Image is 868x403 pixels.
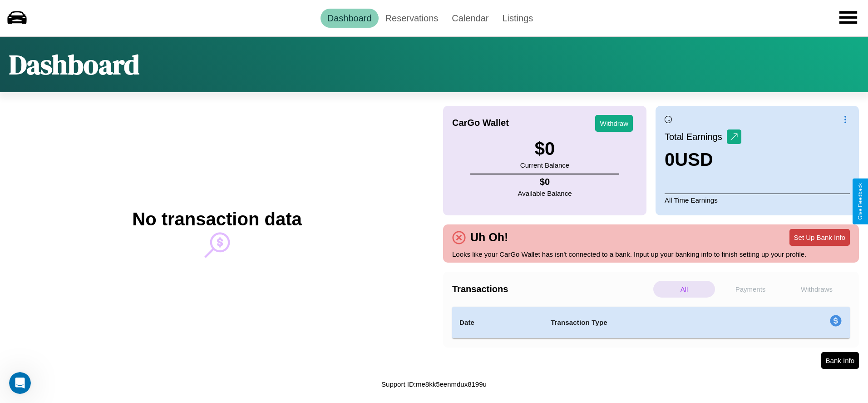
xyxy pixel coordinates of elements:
[321,9,379,28] a: Dashboard
[595,115,633,132] button: Withdraw
[520,139,569,159] h3: $ 0
[786,281,848,298] p: Withdraws
[665,149,741,170] h3: 0 USD
[518,177,572,187] h4: $ 0
[789,229,850,246] button: Set Up Bank Info
[520,159,569,171] p: Current Balance
[445,9,495,28] a: Calendar
[381,378,487,390] p: Support ID: me8kk5eenmdux8199u
[459,317,536,328] h4: Date
[452,118,509,128] h4: CarGo Wallet
[379,9,445,28] a: Reservations
[9,46,139,83] h1: Dashboard
[452,307,850,338] table: simple table
[452,248,850,260] p: Looks like your CarGo Wallet has isn't connected to a bank. Input up your banking info to finish ...
[857,183,863,220] div: Give Feedback
[653,281,715,298] p: All
[665,194,850,206] p: All Time Earnings
[466,231,513,244] h4: Uh Oh!
[9,372,31,394] iframe: Intercom live chat
[551,317,756,328] h4: Transaction Type
[665,129,727,145] p: Total Earnings
[132,209,301,229] h2: No transaction data
[518,187,572,199] p: Available Balance
[821,352,859,369] button: Bank Info
[495,9,540,28] a: Listings
[452,284,651,294] h4: Transactions
[720,281,781,298] p: Payments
